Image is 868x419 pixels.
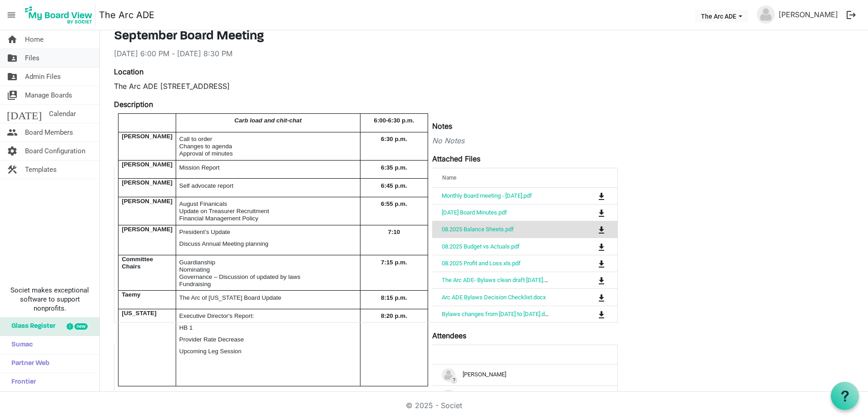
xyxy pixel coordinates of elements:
div: [US_STATE][PERSON_NAME] [442,390,608,403]
div: [PERSON_NAME] [442,368,608,382]
span: Carb load and chit-chat [234,117,301,124]
td: Bylaws changes from 2022 to 2025.docx is template cell column header Name [432,306,561,322]
span: ? [450,376,458,384]
span: Call to order [179,136,212,142]
a: The Arc ADE- Bylaws clean draft [DATE].docx [442,277,557,283]
span: Admin Files [25,68,61,86]
a: 08.2025 Profit and Loss.xls.pdf [442,260,521,267]
span: HB 1 [179,324,193,331]
td: is Command column column header [561,288,617,305]
button: Download [595,291,608,303]
a: 08.2025 Balance Sheets.pdf [442,226,514,233]
div: No Notes [114,135,618,146]
img: no-profile-picture.svg [757,5,775,24]
td: checkGeorgia Edson is template cell column header [432,385,617,407]
button: Download [595,190,608,202]
span: construction [7,161,18,179]
a: Monthly Board meeting - [DATE].pdf [442,192,532,199]
button: Download [595,240,608,253]
span: people [7,123,18,141]
span: Mission Report [179,164,220,171]
span: [PERSON_NAME] [122,133,173,140]
td: is Command column column header [561,306,617,322]
button: logout [842,5,861,24]
img: My Board View Logo [22,4,95,26]
span: [DATE] [7,105,42,123]
span: Sumac [7,336,33,354]
td: is Command column column header [561,188,617,204]
td: is Command column column header [561,221,617,238]
td: is Command column column header [561,204,617,221]
span: Files [25,49,39,67]
td: 08.20.2025 Board Minutes.pdf is template cell column header Name [432,204,561,221]
td: Arc ADE Bylaws Decision Checklist.docx is template cell column header Name [432,288,561,305]
span: Home [25,30,44,49]
a: © 2025 - Societ [406,401,462,410]
span: Manage Boards [25,86,72,104]
img: no-profile-picture.svg [442,390,455,403]
label: Location [114,66,143,77]
span: [PERSON_NAME] [122,161,173,168]
td: The Arc ADE- Bylaws clean draft Sep 2025.docx is template cell column header Name [432,272,561,288]
span: 6:30 p.m. [381,136,407,142]
label: Attendees [432,330,466,341]
span: folder_shared [7,49,18,67]
span: Templates [25,161,57,179]
a: Bylaws changes from [DATE] to [DATE].docx [442,311,554,317]
td: is Command column column header [561,255,617,272]
td: is Command column column header [561,238,617,254]
img: no-profile-picture.svg [442,368,455,382]
a: [DATE] Board Minutes.pdf [442,209,507,216]
label: Attached Files [432,153,480,164]
span: Provider Rate Decrease [179,336,244,343]
a: Arc ADE Bylaws Decision Checklist.docx [442,294,546,301]
span: switch_account [7,86,18,104]
button: Download [595,308,608,321]
span: folder_shared [7,68,18,86]
span: Approval of minutes [179,150,233,157]
a: My Board View Logo [22,4,99,26]
td: ?Alison Butler is template cell column header [432,365,617,385]
div: [DATE] 6:00 PM - [DATE] 8:30 PM [114,48,618,59]
span: Changes to agenda [179,143,232,150]
label: Description [114,99,153,110]
button: Download [595,223,608,236]
span: 6:35 p.m. [381,164,407,171]
span: Calendar [49,105,76,123]
span: Partner Web [7,355,49,373]
td: 08.2025 Balance Sheets.pdf is template cell column header Name [432,221,561,238]
td: Monthly Board meeting - September 17, 2025.pdf is template cell column header Name [432,188,561,204]
a: [PERSON_NAME] [775,5,842,24]
label: Notes [432,121,452,132]
button: Download [595,257,608,270]
div: new [74,323,88,330]
a: The Arc ADE [99,6,154,24]
td: 08.2025 Budget vs Actuals.pdf is template cell column header Name [432,238,561,254]
a: 08.2025 Budget vs Actuals.pdf [442,243,520,250]
span: Name [442,175,456,181]
span: Board Members [25,123,73,141]
div: The Arc ADE [STREET_ADDRESS] [114,81,618,92]
span: Glass Register [7,317,55,336]
h3: September Board Meeting [114,29,618,44]
span: Board Configuration [25,142,85,160]
button: Download [595,206,608,219]
span: Societ makes exceptional software to support nonprofits. [4,286,95,313]
button: The Arc ADE dropdownbutton [695,10,748,22]
span: Frontier [7,373,36,391]
button: Download [595,274,608,287]
span: menu [3,6,20,24]
span: 6:00-6:30 p.m. [374,117,414,124]
span: home [7,30,18,49]
td: is Command column column header [561,272,617,288]
td: 08.2025 Profit and Loss.xls.pdf is template cell column header Name [432,255,561,272]
span: settings [7,142,18,160]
